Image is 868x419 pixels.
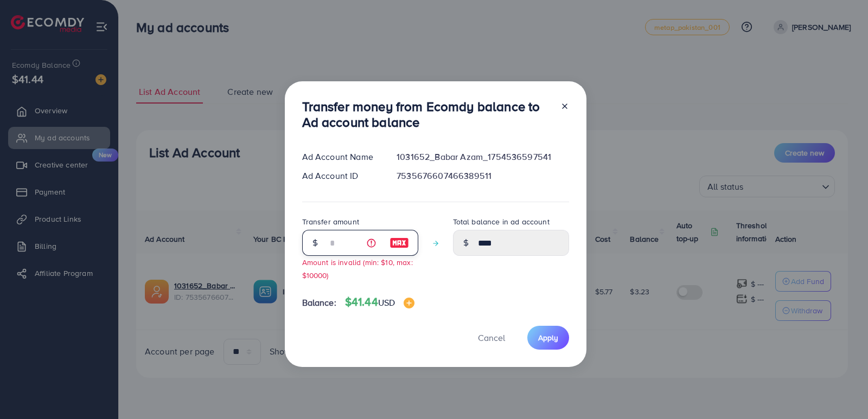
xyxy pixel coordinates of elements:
span: Balance: [302,296,336,309]
span: USD [378,296,395,308]
label: Total balance in ad account [453,216,550,227]
button: Cancel [464,326,519,349]
div: Ad Account Name [293,151,388,163]
img: image [390,236,409,249]
h4: $41.44 [345,295,414,309]
iframe: Chat [822,370,860,411]
span: Apply [538,332,558,343]
small: Amount is invalid (min: $10, max: $10000) [302,257,413,280]
div: Ad Account ID [293,170,388,182]
div: 1031652_Babar Azam_1754536597541 [388,151,577,163]
button: Apply [527,326,569,349]
label: Transfer amount [302,216,359,227]
div: 7535676607466389511 [388,170,577,182]
h3: Transfer money from Ecomdy balance to Ad account balance [302,99,552,130]
span: Cancel [478,332,505,344]
img: image [404,298,414,308]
